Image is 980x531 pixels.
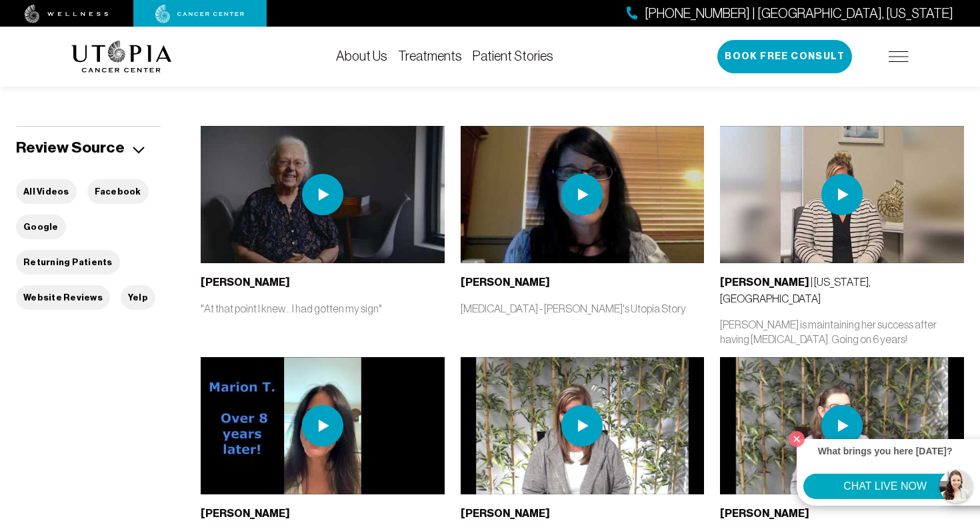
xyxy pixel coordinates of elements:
[461,301,705,316] p: [MEDICAL_DATA] - [PERSON_NAME]'s Utopia Story
[720,276,809,288] b: [PERSON_NAME]
[16,215,66,239] button: Google
[461,126,705,263] img: thumbnail
[302,405,343,446] img: play icon
[16,285,110,310] button: Website Reviews
[201,276,290,288] b: [PERSON_NAME]
[16,250,120,274] button: Returning Patients
[121,285,155,310] button: Yelp
[821,405,863,446] img: play icon
[561,405,603,446] img: play icon
[461,507,550,520] b: [PERSON_NAME]
[16,179,77,204] button: All Videos
[302,174,343,215] img: play icon
[16,137,125,158] h5: Review Source
[720,276,871,304] span: | [US_STATE], [GEOGRAPHIC_DATA]
[627,4,953,23] a: [PHONE_NUMBER] | [GEOGRAPHIC_DATA], [US_STATE]
[561,174,603,215] img: play icon
[473,49,553,63] a: Patient Stories
[461,357,705,494] img: thumbnail
[720,507,809,520] b: [PERSON_NAME]
[25,5,109,23] img: wellness
[785,428,808,450] button: Close
[336,49,387,63] a: About Us
[155,5,245,23] img: cancer center
[720,357,964,494] img: thumbnail
[461,276,550,288] b: [PERSON_NAME]
[87,179,149,204] button: Facebook
[889,51,909,62] img: icon-hamburger
[71,41,172,73] img: logo
[717,40,852,73] button: Book Free Consult
[201,357,445,494] img: thumbnail
[133,147,145,154] img: icon
[818,446,953,456] strong: What brings you here [DATE]?
[201,507,290,520] b: [PERSON_NAME]
[803,474,967,499] button: CHAT LIVE NOW
[398,49,462,63] a: Treatments
[821,174,863,215] img: play icon
[645,4,953,23] span: [PHONE_NUMBER] | [GEOGRAPHIC_DATA], [US_STATE]
[201,126,445,263] img: thumbnail
[720,317,964,346] p: [PERSON_NAME] is maintaining her success after having [MEDICAL_DATA]. Going on 6 years!
[720,126,964,263] img: thumbnail
[201,301,445,316] p: "At that point I knew... I had gotten my sign"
